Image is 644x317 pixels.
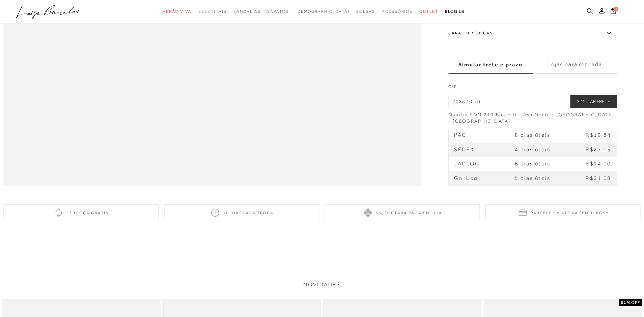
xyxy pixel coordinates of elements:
[614,7,618,11] span: 1
[454,147,474,153] span: SEDEX
[356,5,375,18] a: categoryNavScreenReaderText
[233,9,260,14] span: Sandálias
[419,5,438,18] a: categoryNavScreenReaderText
[586,147,611,153] span: R$27,05
[296,5,350,18] a: noSubCategoriesText
[296,9,350,14] span: [DEMOGRAPHIC_DATA]
[631,300,640,305] span: OFF
[448,83,617,93] label: CEP
[533,55,617,73] label: Lojas para retirada
[454,132,467,138] span: PAC
[445,5,465,18] a: BLOG LB
[267,9,288,14] span: Sapatos
[485,204,641,221] div: Parcele em até 6x sem juros*
[448,111,617,124] div: Quadra SQN 210 Bloco D - Asa Norte - [GEOGRAPHIC_DATA] - [GEOGRAPHIC_DATA]
[419,9,438,14] span: Outlet
[198,5,227,18] a: categoryNavScreenReaderText
[515,161,551,167] span: 6 dias úteis
[515,132,551,138] span: 8 dias úteis
[586,132,611,138] span: R$19,84
[382,9,413,14] span: Acessórios
[454,175,478,181] span: Gol Log
[454,161,479,167] span: JADLOG
[163,9,192,14] span: Verão Viva
[586,161,611,167] span: R$14,00
[198,9,227,14] span: Essenciais
[3,204,159,221] div: 1ª troca grátis
[445,9,465,14] span: BLOG LB
[163,5,192,18] a: categoryNavScreenReaderText
[448,94,617,108] input: CEP
[356,9,375,14] span: Bolsas
[382,5,413,18] a: categoryNavScreenReaderText
[609,7,618,17] button: 1
[570,94,617,108] button: Simular Frete
[233,5,260,18] a: categoryNavScreenReaderText
[448,23,617,43] label: Características
[515,147,551,153] span: 4 dias úteis
[267,5,288,18] a: categoryNavScreenReaderText
[164,204,319,221] div: 30 dias para troca
[325,204,480,221] div: 5% off para pagar no PIX
[621,300,631,305] strong: 61%
[448,55,533,73] label: Simular frete e prazo
[515,175,551,181] span: 5 dias úteis
[586,175,611,181] span: R$21,08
